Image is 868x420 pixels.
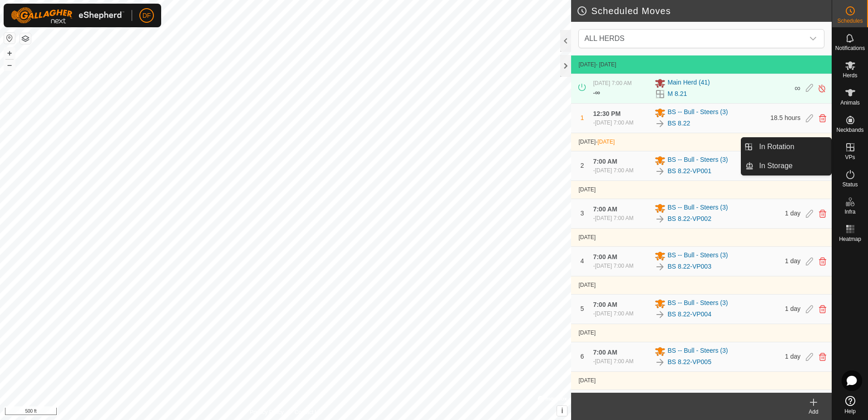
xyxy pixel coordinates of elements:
span: Heatmap [839,236,861,242]
div: - [593,166,633,175]
span: ALL HERDS [581,30,804,48]
span: 5 [581,305,584,312]
span: [DATE] [578,139,596,145]
span: [DATE] 7:00 AM [595,120,633,126]
img: To [655,357,666,368]
a: BS 8.22-VP001 [667,166,711,176]
img: To [655,261,666,272]
h2: Scheduled Moves [577,5,832,16]
div: - [593,357,633,365]
a: In Storage [754,157,831,175]
span: 4 [581,257,584,265]
span: Herds [843,73,857,78]
span: 12:30 PM [593,110,621,117]
a: BS 8.22-VP005 [667,357,711,367]
span: [DATE] 7:00 AM [593,80,631,86]
button: Map Layers [20,33,31,44]
a: Privacy Policy [250,408,284,416]
img: To [655,118,666,129]
span: BS -- Bull - Steers (3) [667,107,728,118]
img: To [655,214,666,225]
a: M 8.21 [667,89,687,99]
a: BS 8.22-VP004 [667,310,711,319]
span: [DATE] [578,61,596,68]
img: Gallagher Logo [11,7,124,24]
span: Neckbands [836,127,863,133]
span: ALL HERDS [584,35,624,42]
div: - [593,119,633,127]
span: Main Herd (41) [667,78,710,89]
span: BS -- Bull - Steers (3) [667,203,728,214]
button: i [557,406,567,416]
a: BS 8.22-VP002 [667,214,711,224]
img: Turn off schedule move [818,84,826,93]
span: 7:00 AM [593,158,617,165]
span: BS -- Bull - Steers (3) [667,155,728,166]
span: VPs [845,155,855,160]
button: – [4,60,15,70]
span: [DATE] [578,330,596,336]
span: BS -- Bull - Steers (3) [667,346,728,357]
div: - [593,214,633,222]
span: [DATE] 7:00 AM [595,310,633,317]
span: Notifications [835,45,865,51]
button: Reset Map [4,33,15,44]
img: To [655,309,666,320]
a: In Rotation [754,138,831,156]
span: 6 [581,353,584,360]
span: [DATE] 7:00 AM [595,358,633,365]
span: Schedules [837,18,863,24]
a: BS 8.22 [667,119,690,128]
li: In Rotation [741,138,831,156]
span: 3 [581,210,584,217]
span: 7:00 AM [593,301,617,308]
div: - [593,310,633,318]
div: - [593,87,600,98]
span: 7:00 AM [593,253,617,260]
div: Add [795,408,832,416]
a: Contact Us [295,408,321,416]
span: [DATE] [578,234,596,240]
span: 2 [581,162,584,169]
span: BS -- Bull - Steers (3) [667,298,728,309]
div: dropdown trigger [804,30,822,48]
div: - [593,262,633,270]
img: To [655,166,666,177]
span: Animals [840,100,860,105]
span: BS -- Bull - Steers (3) [667,250,728,261]
span: - [596,139,615,145]
span: DF [143,11,151,20]
span: Infra [844,209,855,215]
span: 1 day [785,305,800,312]
span: Status [842,182,858,187]
a: BS 8.22-VP003 [667,262,711,271]
span: - [DATE] [596,61,616,68]
li: In Storage [741,157,831,175]
span: 7:00 AM [593,349,617,356]
span: [DATE] 7:00 AM [595,167,633,174]
span: [DATE] [578,377,596,384]
span: 1 [581,114,584,121]
button: + [4,48,15,59]
span: 7:00 AM [593,205,617,213]
span: [DATE] 7:00 AM [595,215,633,221]
span: 1 day [785,353,800,360]
span: Help [844,409,856,414]
span: i [561,407,563,415]
span: ∞ [794,84,800,93]
span: [DATE] [578,282,596,288]
span: 18.5 hours [770,114,800,121]
span: 1 day [785,257,800,265]
span: In Rotation [759,141,794,152]
a: Help [832,392,868,418]
span: [DATE] 7:00 AM [595,263,633,269]
span: ∞ [595,89,600,96]
span: 1 day [785,210,800,217]
span: [DATE] [578,186,596,193]
span: [DATE] [597,139,615,145]
span: In Storage [759,160,793,171]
